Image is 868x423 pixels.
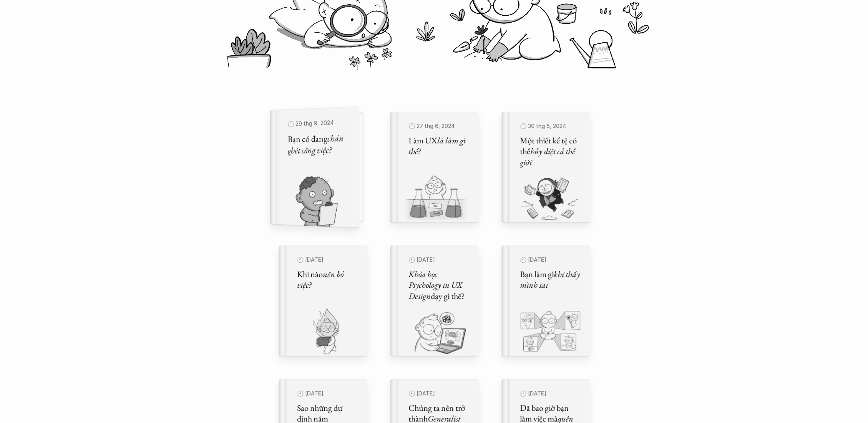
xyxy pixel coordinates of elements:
h5: Bạn làm gì [520,269,581,291]
h5: Làm UX [408,135,469,157]
h5: Bạn có đang [287,132,349,157]
h5: dạy gì thế? [408,269,469,302]
p: 🕙 [DATE] [408,388,469,399]
a: 🕙 29 thg 9, 2024Bạn có đangchán ghét công việc? [279,112,367,222]
a: 🕙 30 thg 5, 2024Một thiết kế tệ có thểhủy diệt cả thế giới [501,112,590,222]
a: 🕙 [DATE]Khi nàonên bỏ việc? [279,246,367,356]
p: 🕙 30 thg 5, 2024 [520,121,581,131]
p: 🕙 [DATE] [297,255,358,265]
em: nên bỏ việc? [297,269,345,291]
em: khi thấy mình sai [520,269,581,291]
em: là làm gì thế? [408,135,467,157]
p: 🕙 [DATE] [297,388,358,399]
em: Khóa học Psychology in UX Design [408,269,464,302]
p: 🕙 29 thg 9, 2024 [287,117,349,129]
p: 🕙 27 thg 6, 2024 [408,121,469,131]
a: 🕙 27 thg 6, 2024Làm UXlà làm gì thế? [390,112,478,222]
h5: Một thiết kế tệ có thể [520,135,581,168]
p: 🕙 [DATE] [408,255,469,265]
a: 🕙 [DATE]Khóa học Psychology in UX Designdạy gì thế? [390,246,478,356]
p: 🕙 [DATE] [520,255,581,265]
h5: Khi nào [297,269,358,291]
em: chán ghét công việc? [287,132,345,156]
a: 🕙 [DATE]Bạn làm gìkhi thấy mình sai [501,246,590,356]
p: 🕙 [DATE] [520,388,581,399]
em: hủy diệt cả thế giới [520,146,576,168]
